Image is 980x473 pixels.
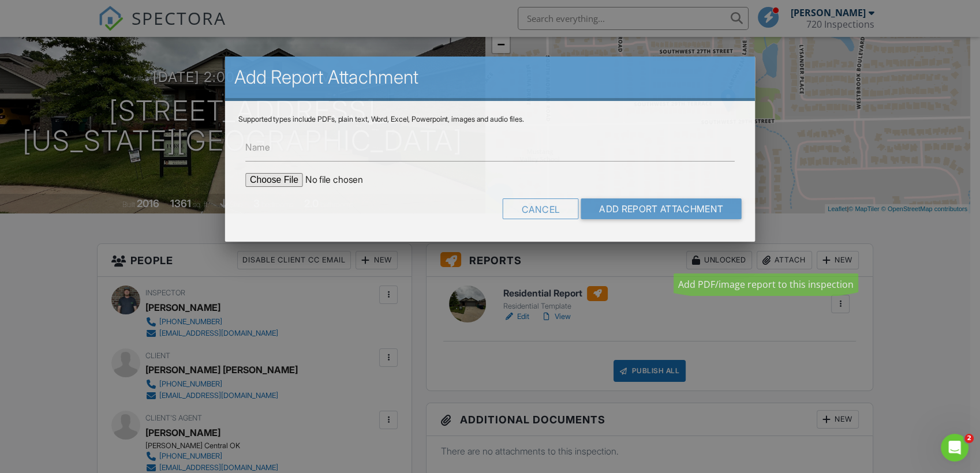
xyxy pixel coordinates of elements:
div: Cancel [503,198,579,219]
div: Supported types include PDFs, plain text, Word, Excel, Powerpoint, images and audio files. [238,115,741,124]
h2: Add Report Attachment [234,66,746,89]
label: Name [245,141,270,153]
span: 2 [964,434,974,443]
input: Add Report Attachment [581,198,742,219]
iframe: Intercom live chat [941,434,968,461]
